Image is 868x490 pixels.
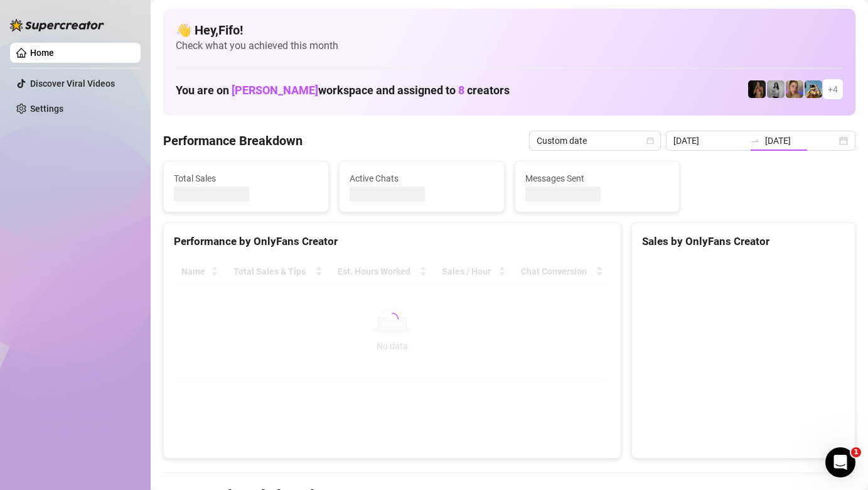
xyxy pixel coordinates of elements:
[30,79,115,89] a: Discover Viral Videos
[163,132,303,150] h4: Performance Breakdown
[174,171,318,185] span: Total Sales
[176,21,843,39] h4: 👋 Hey, Fifo !
[748,80,766,98] img: the_bohema
[176,39,843,53] span: Check what you achieved this month
[525,171,670,185] span: Messages Sent
[767,80,785,98] img: A
[825,447,855,477] iframe: Intercom live chat
[765,134,837,148] input: End date
[10,19,104,31] img: logo-BBDzfeDw.svg
[176,84,510,97] h1: You are on workspace and assigned to creators
[750,136,760,146] span: to
[232,84,318,97] span: [PERSON_NAME]
[750,136,760,146] span: swap-right
[642,233,845,250] div: Sales by OnlyFans Creator
[851,447,861,457] span: 1
[385,312,399,326] span: loading
[646,137,654,144] span: calendar
[537,131,653,150] span: Custom date
[174,233,611,250] div: Performance by OnlyFans Creator
[30,48,54,58] a: Home
[458,84,464,97] span: 8
[673,134,745,148] input: Start date
[786,80,803,98] img: Cherry
[805,80,822,98] img: Babydanix
[350,171,494,185] span: Active Chats
[30,104,63,114] a: Settings
[828,82,838,96] span: + 4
